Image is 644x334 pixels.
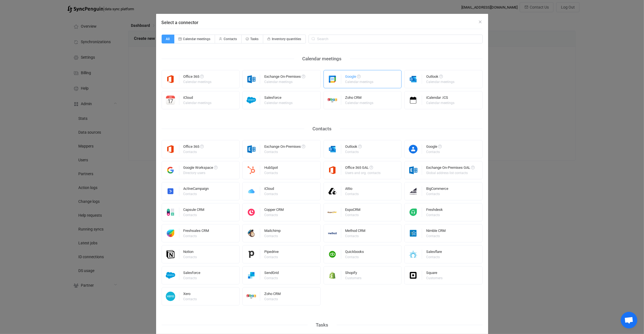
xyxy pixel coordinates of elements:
[183,166,218,171] div: Google Workspace
[183,192,208,196] div: Contacts
[183,229,209,234] div: Freshsales CRM
[264,255,278,259] div: Contacts
[243,229,260,238] img: mailchimp.png
[345,150,361,154] div: Contacts
[426,213,442,217] div: Contacts
[345,250,364,255] div: Quickbooks
[264,192,278,196] div: Contacts
[264,96,293,101] div: Salesforce
[243,95,260,105] img: salesforce.png
[183,234,208,238] div: Contacts
[426,187,448,192] div: BigCommerce
[345,271,363,276] div: Shopify
[405,165,422,175] img: exchange.png
[162,271,179,280] img: salesforce.png
[183,171,217,175] div: Directory users
[324,187,341,196] img: attio.png
[405,250,422,259] img: salesflare.png
[345,80,374,84] div: Calendar meetings
[426,208,443,213] div: Freshdesk
[183,80,212,84] div: Calendar meetings
[324,208,341,217] img: espo-crm.png
[345,75,374,80] div: Google
[183,276,200,280] div: Contacts
[183,187,209,192] div: ActiveCampaign
[183,250,198,255] div: Notion
[426,150,441,154] div: Contacts
[324,95,341,105] img: zoho-crm.png
[243,208,260,217] img: copper.png
[304,125,340,133] div: Contacts
[264,171,278,175] div: Contacts
[345,229,366,234] div: Method CRM
[183,213,204,217] div: Contacts
[324,74,341,84] img: google.png
[426,250,442,255] div: Salesflare
[345,276,362,280] div: Customers
[345,96,374,101] div: Zoho CRM
[405,271,422,280] img: square.png
[264,80,304,84] div: Calendar meetings
[183,255,197,259] div: Contacts
[264,75,305,80] div: Exchange On-Premises
[243,165,260,175] img: hubspot.png
[183,150,203,154] div: Contacts
[405,144,422,154] img: google-contacts.png
[183,292,198,297] div: Xero
[345,213,360,217] div: Contacts
[426,145,442,150] div: Google
[426,255,441,259] div: Contacts
[264,250,279,255] div: Pipedrive
[405,187,422,196] img: big-commerce.png
[183,75,213,80] div: Office 365
[324,165,341,175] img: microsoft365.png
[162,187,179,196] img: activecampaign.png
[426,234,445,238] div: Contacts
[345,208,361,213] div: EspoCRM
[162,229,179,238] img: freshworks.png
[264,101,293,105] div: Calendar meetings
[243,187,260,196] img: icloud.png
[426,80,454,84] div: Calendar meetings
[264,208,284,213] div: Copper CRM
[264,166,279,171] div: HubSpot
[183,145,204,150] div: Office 365
[243,250,260,259] img: pipedrive.png
[162,144,179,154] img: microsoft365.png
[345,145,362,150] div: Outlook
[405,95,422,105] img: icalendar.png
[426,171,474,175] div: Global address list contacts
[243,292,260,301] img: zoho-crm.png
[183,297,197,301] div: Contacts
[183,96,213,101] div: iCloud
[183,101,212,105] div: Calendar meetings
[162,250,179,259] img: notion.png
[324,250,341,259] img: quickbooks.png
[307,321,337,329] div: Tasks
[426,229,446,234] div: Nimble CRM
[243,74,260,84] img: exchange.png
[426,96,455,101] div: iCalendar .ICS
[345,171,381,175] div: Users and org. contacts
[345,101,374,105] div: Calendar meetings
[426,192,448,196] div: Contacts
[426,75,455,80] div: Outlook
[426,101,454,105] div: Calendar meetings
[264,297,280,301] div: Contacts
[264,229,281,234] div: Mailchimp
[264,213,283,217] div: Contacts
[345,234,365,238] div: Contacts
[405,208,422,217] img: freshdesk.png
[162,292,179,301] img: xero.png
[183,271,201,276] div: Salesforce
[405,229,422,238] img: nimble.png
[345,255,363,259] div: Contacts
[264,145,305,150] div: Exchange On-Premises
[264,276,278,280] div: Contacts
[264,292,281,297] div: Zoho CRM
[264,150,304,154] div: Contacts
[264,271,279,276] div: SendGrid
[243,144,260,154] img: exchange.png
[162,74,179,84] img: microsoft365.png
[478,19,483,25] button: Close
